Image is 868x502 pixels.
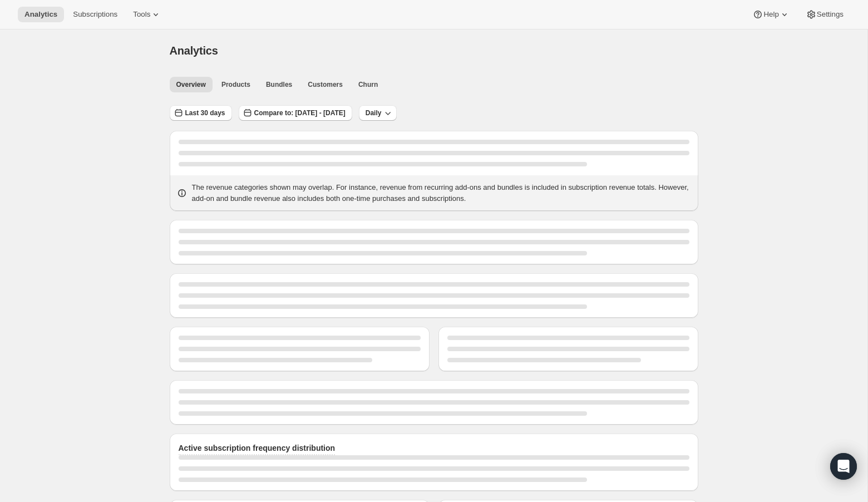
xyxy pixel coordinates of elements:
[126,7,168,22] button: Tools
[192,182,692,204] p: The revenue categories shown may overlap. For instance, revenue from recurring add-ons and bundle...
[176,80,206,89] span: Overview
[170,45,218,57] span: Analytics
[66,7,124,22] button: Subscriptions
[799,7,850,22] button: Settings
[221,80,250,89] span: Products
[746,7,796,22] button: Help
[817,10,844,19] span: Settings
[239,105,352,121] button: Compare to: [DATE] - [DATE]
[254,109,346,117] span: Compare to: [DATE] - [DATE]
[133,10,150,19] span: Tools
[170,105,232,121] button: Last 30 days
[359,105,397,121] button: Daily
[763,10,778,19] span: Help
[830,453,857,480] div: Open Intercom Messenger
[73,10,117,19] span: Subscriptions
[18,7,64,22] button: Analytics
[358,80,378,89] span: Churn
[185,109,225,117] span: Last 30 days
[179,444,336,452] span: Active subscription frequency distribution
[308,80,343,89] span: Customers
[366,109,382,117] span: Daily
[24,10,57,19] span: Analytics
[266,80,292,89] span: Bundles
